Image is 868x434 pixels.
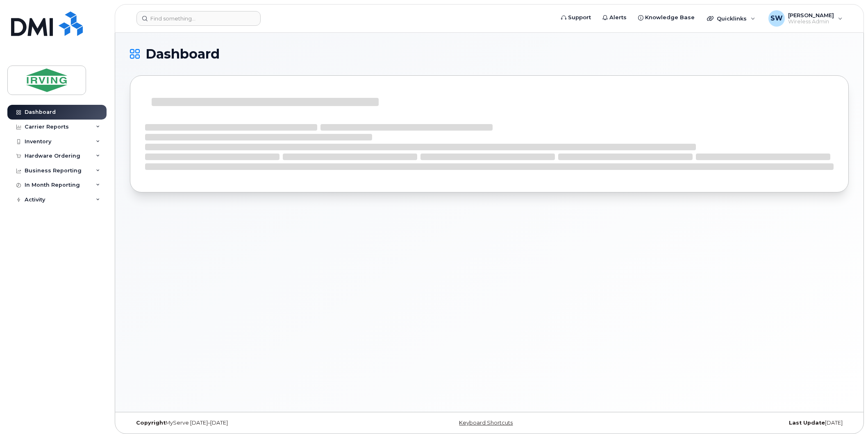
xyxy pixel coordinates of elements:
div: [DATE] [609,420,849,426]
div: MyServe [DATE]–[DATE] [130,420,370,426]
a: Keyboard Shortcuts [459,420,513,426]
span: Dashboard [145,48,220,60]
strong: Last Update [789,420,825,426]
strong: Copyright [136,420,166,426]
